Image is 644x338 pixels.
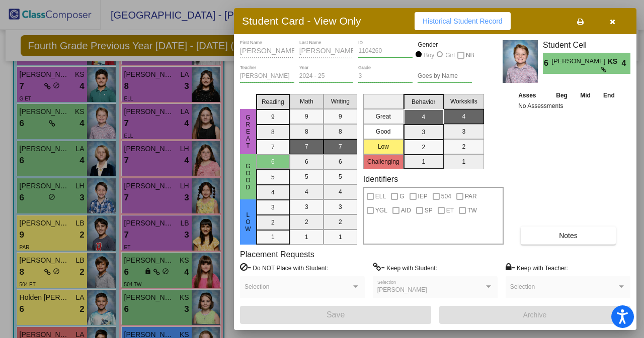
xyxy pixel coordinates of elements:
input: grade [358,73,413,80]
label: = Keep with Student: [373,263,437,273]
span: SP [425,204,433,216]
div: Boy [424,51,435,60]
label: Placement Requests [240,250,314,259]
span: PAR [465,190,477,202]
th: End [597,90,621,101]
label: = Keep with Teacher: [506,263,568,273]
span: ET [446,204,454,216]
label: Identifiers [363,174,398,184]
th: Beg [549,90,574,101]
span: 6 [543,57,551,69]
span: Save [327,310,345,319]
input: year [299,73,354,80]
button: Notes [521,227,616,245]
span: AID [401,204,411,216]
span: Archive [523,311,547,319]
span: Low [244,211,253,233]
button: Save [240,306,431,324]
input: goes by name [418,73,472,80]
h3: Student Card - View Only [242,15,361,27]
span: Great [244,114,253,149]
span: Good [244,163,253,191]
button: Archive [439,306,630,324]
span: IEP [418,190,428,202]
div: Girl [445,51,455,60]
span: YGL [375,204,387,216]
th: Mid [574,90,597,101]
span: ELL [375,190,386,202]
button: Historical Student Record [415,12,511,30]
h3: Student Cell [543,40,630,50]
span: G [399,190,404,202]
span: Notes [559,232,578,240]
span: [PERSON_NAME] [377,286,427,293]
td: No Assessments [516,101,621,111]
input: Enter ID [358,48,413,55]
mat-label: Gender [418,40,472,49]
span: 4 [622,57,630,69]
span: 504 [441,190,451,202]
label: = Do NOT Place with Student: [240,263,328,273]
span: TW [467,204,477,216]
th: Asses [516,90,549,101]
span: NB [466,49,474,61]
input: teacher [240,73,294,80]
span: KS [608,56,622,67]
span: Historical Student Record [423,17,503,25]
span: [PERSON_NAME] [551,56,607,67]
